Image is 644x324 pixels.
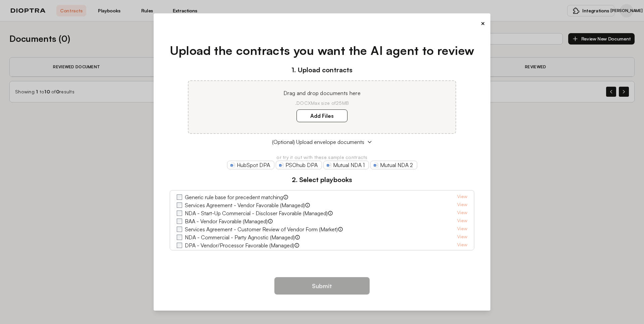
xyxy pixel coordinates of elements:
button: Submit [274,277,370,295]
a: Mutual NDA 2 [370,161,417,169]
button: × [481,19,485,28]
a: View [457,249,467,257]
label: NDA - Start-Up Commercial - Discloser Favorable (Managed) [185,209,328,217]
a: Mutual NDA 1 [323,161,369,169]
a: View [457,209,467,217]
a: View [457,225,467,233]
h3: 1. Upload contracts [170,65,475,75]
label: NDA - Commercial - Party Agnostic (Managed) [185,233,295,241]
button: (Optional) Upload envelope documents [170,138,475,146]
a: View [457,217,467,225]
label: DPA - Vendor/Processor Favorable (Managed) [185,241,294,249]
label: Services Agreement - Customer Review of Vendor Form (Market) [185,225,338,233]
a: PSOhub DPA [276,161,322,169]
h1: Upload the contracts you want the AI agent to review [170,42,475,60]
a: View [457,201,467,209]
label: Services Agreement - Vendor Favorable (Managed) [185,201,305,209]
p: or try it out with these sample contracts [170,154,475,161]
span: (Optional) Upload envelope documents [272,138,364,146]
a: View [457,241,467,249]
label: NDA - M&A - Buyer Favorable (Managed) [185,249,282,257]
a: View [457,193,467,201]
h3: 2. Select playbooks [170,175,475,185]
a: View [457,233,467,241]
a: HubSpot DPA [227,161,274,169]
p: Drag and drop documents here [197,89,447,97]
label: Generic rule base for precedent matching [185,193,283,201]
label: BAA - Vendor Favorable (Managed) [185,217,268,225]
p: .DOCX Max size of 25MB [197,100,447,106]
label: Add Files [297,109,347,122]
